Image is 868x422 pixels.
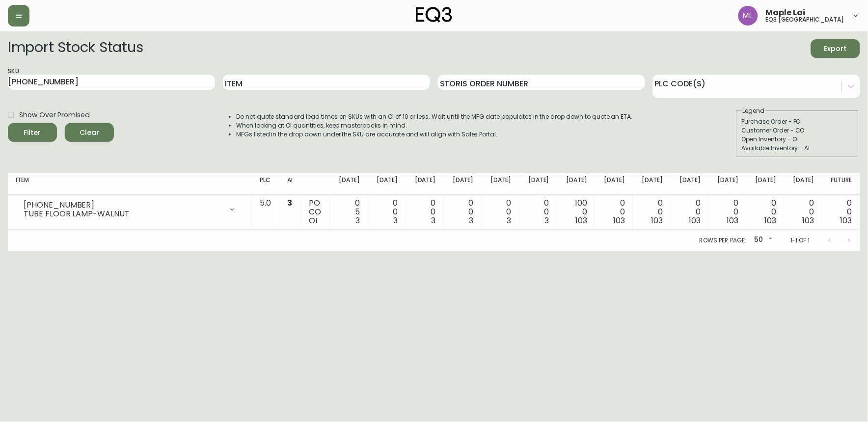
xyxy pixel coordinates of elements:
div: 0 0 [678,199,701,225]
th: Future [822,173,860,195]
span: 103 [803,215,814,226]
div: 100 0 [565,199,587,225]
button: Filter [8,123,57,142]
span: Maple Lai [766,9,806,17]
button: Clear [65,123,114,142]
p: Rows per page: [700,236,746,245]
div: TUBE FLOOR LAMP-WALNUT [24,210,222,218]
th: [DATE] [330,173,368,195]
th: [DATE] [708,173,746,195]
img: logo [416,7,452,23]
li: Do not quote standard lead times on SKUs with an OI of 10 or less. Wait until the MFG date popula... [236,112,633,121]
span: 3 [545,215,549,226]
div: 0 5 [338,199,360,225]
div: 0 0 [527,199,549,225]
th: [DATE] [595,173,633,195]
h5: eq3 [GEOGRAPHIC_DATA] [766,17,844,23]
th: Item [8,173,252,195]
span: Export [819,43,852,55]
th: AI [279,173,301,195]
span: Clear [73,127,106,139]
span: 3 [469,215,474,226]
span: 103 [689,215,701,226]
span: 103 [841,215,852,226]
th: [DATE] [633,173,671,195]
div: [PHONE_NUMBER] [24,201,222,210]
th: [DATE] [746,173,784,195]
span: 3 [507,215,512,226]
span: 103 [765,215,777,226]
span: Show Over Promised [19,110,89,120]
h2: Import Stock Status [8,39,143,58]
button: Export [811,39,860,58]
th: PLC [252,173,280,195]
div: 0 0 [414,199,436,225]
div: 0 0 [792,199,814,225]
div: 0 0 [830,199,852,225]
th: [DATE] [368,173,406,195]
span: 3 [394,215,398,226]
div: 50 [750,232,775,248]
span: 103 [575,215,587,226]
span: 103 [727,215,739,226]
div: 0 0 [716,199,738,225]
div: 0 0 [376,199,398,225]
div: Filter [24,127,41,139]
th: [DATE] [482,173,519,195]
th: [DATE] [406,173,444,195]
span: OI [309,215,318,226]
div: 0 0 [641,199,663,225]
div: 0 0 [603,199,625,225]
div: Customer Order - CO [742,126,854,135]
div: PO CO [309,199,323,225]
span: 3 [287,197,292,209]
td: 5.0 [252,195,280,230]
div: 0 0 [452,199,474,225]
li: MFGs listed in the drop down under the SKU are accurate and will align with Sales Portal. [236,130,633,139]
legend: Legend [742,106,766,115]
div: Available Inventory - AI [742,144,854,153]
th: [DATE] [444,173,482,195]
div: Purchase Order - PO [742,117,854,126]
div: Open Inventory - OI [742,135,854,144]
th: [DATE] [557,173,595,195]
img: 61e28cffcf8cc9f4e300d877dd684943 [738,6,758,26]
span: 3 [356,215,360,226]
th: [DATE] [671,173,708,195]
span: 103 [651,215,663,226]
div: 0 0 [754,199,776,225]
th: [DATE] [519,173,557,195]
span: 103 [613,215,625,226]
p: 1-1 of 1 [790,236,810,245]
th: [DATE] [785,173,822,195]
span: 3 [432,215,436,226]
div: 0 0 [489,199,512,225]
li: When looking at OI quantities, keep masterpacks in mind. [236,121,633,130]
div: [PHONE_NUMBER]TUBE FLOOR LAMP-WALNUT [16,199,244,220]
